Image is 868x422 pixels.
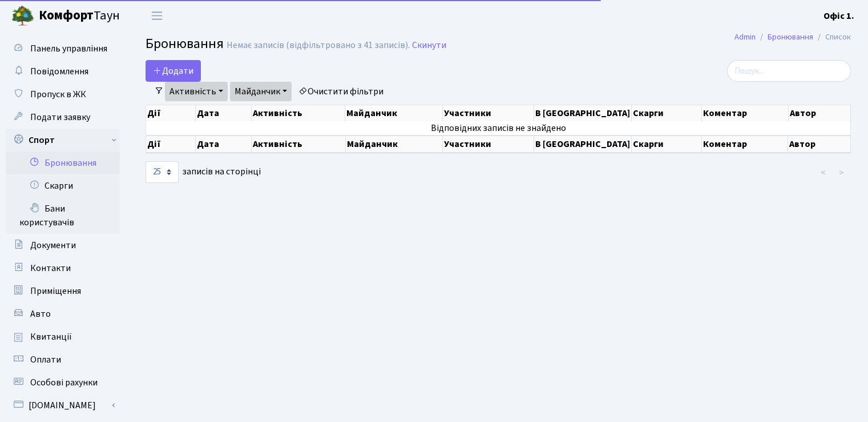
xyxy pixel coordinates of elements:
button: Переключити навігацію [143,6,171,25]
th: Дії [146,105,196,121]
span: Авто [30,308,51,320]
span: Документи [30,239,76,252]
th: Активність [252,105,346,121]
span: Панель управління [30,42,107,55]
a: Панель управління [6,37,120,60]
span: Квитанції [30,331,72,343]
nav: breadcrumb [717,25,868,49]
span: Таун [39,6,120,26]
th: Активність [252,136,346,153]
th: Дата [196,136,252,153]
a: Скарги [6,174,120,197]
a: Офіс 1. [823,9,854,23]
a: Квитанції [6,325,120,348]
a: Admin [734,31,756,43]
a: Контакти [6,257,120,280]
a: Авто [6,302,120,325]
th: Автор [788,136,850,153]
th: В [GEOGRAPHIC_DATA] [534,136,632,153]
div: Немає записів (відфільтровано з 41 записів). [227,40,410,51]
span: Приміщення [30,285,81,297]
a: Пропуск в ЖК [6,83,120,106]
th: Участники [443,136,535,153]
th: Дії [146,136,196,153]
a: Подати заявку [6,106,120,129]
span: Пропуск в ЖК [30,88,86,101]
a: Скинути [412,40,446,51]
label: записів на сторінці [146,161,261,183]
a: Повідомлення [6,60,120,83]
span: Оплати [30,353,61,366]
span: Подати заявку [30,111,90,124]
span: Бронювання [146,34,224,54]
img: logo.png [11,5,34,27]
span: Повідомлення [30,65,88,78]
th: Дата [196,105,252,121]
th: Скарги [632,105,701,121]
a: Очистити фільтри [294,82,388,101]
a: Бани користувачів [6,197,120,234]
span: Контакти [30,262,71,274]
button: Додати [146,60,201,82]
a: Бронювання [768,31,813,43]
th: В [GEOGRAPHIC_DATA] [534,105,632,121]
th: Майданчик [346,136,443,153]
span: Особові рахунки [30,376,98,389]
a: Майданчик [230,82,292,101]
td: Відповідних записів не знайдено [146,121,851,135]
b: Офіс 1. [823,10,854,22]
li: Список [813,31,851,43]
input: Пошук... [727,60,851,82]
a: Документи [6,234,120,257]
a: Бронювання [6,152,120,174]
a: Особові рахунки [6,371,120,394]
select: записів на сторінці [146,161,179,183]
th: Автор [789,105,851,121]
a: Спорт [6,129,120,152]
b: Комфорт [39,6,94,25]
a: Оплати [6,348,120,371]
a: Приміщення [6,280,120,302]
a: Активність [165,82,228,101]
th: Коментар [702,105,789,121]
th: Коментар [702,136,789,153]
a: [DOMAIN_NAME] [6,394,120,417]
th: Скарги [632,136,701,153]
th: Участники [443,105,535,121]
th: Майданчик [345,105,442,121]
